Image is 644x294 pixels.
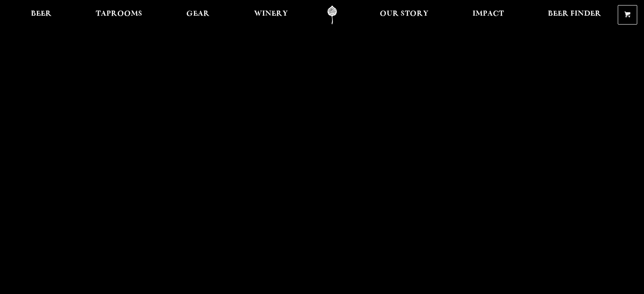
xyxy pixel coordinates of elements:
[548,11,601,17] span: Beer Finder
[181,5,215,25] a: Gear
[186,11,210,17] span: Gear
[542,5,607,25] a: Beer Finder
[467,5,509,25] a: Impact
[25,5,57,25] a: Beer
[249,5,293,25] a: Winery
[374,5,434,25] a: Our Story
[380,11,428,17] span: Our Story
[90,5,148,25] a: Taprooms
[96,11,142,17] span: Taprooms
[473,11,504,17] span: Impact
[31,11,52,17] span: Beer
[316,5,348,25] a: Odell Home
[254,11,288,17] span: Winery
